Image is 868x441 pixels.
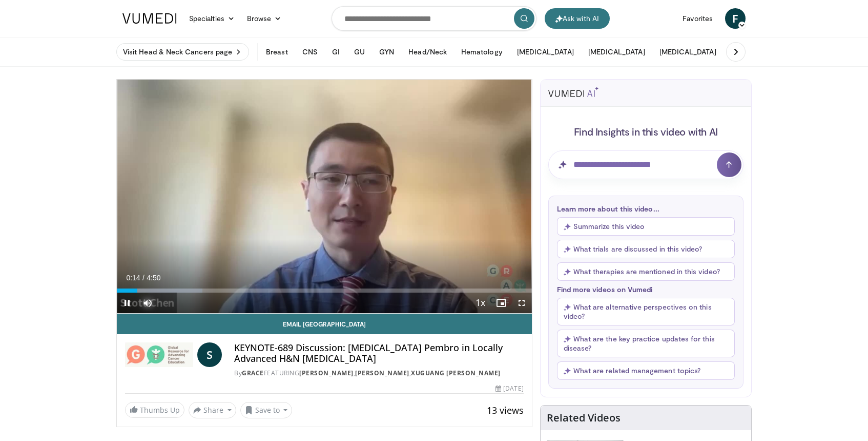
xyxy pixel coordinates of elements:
[189,402,236,418] button: Share
[511,42,580,62] button: [MEDICAL_DATA]
[557,361,735,380] button: What are related management topics?
[491,293,511,313] button: Enable picture-in-picture mode
[117,289,532,293] div: Progress Bar
[137,293,158,313] button: Mute
[348,42,371,62] button: GU
[548,125,743,138] h4: Find Insights in this video with AI
[487,404,524,416] span: 13 views
[355,369,409,377] a: [PERSON_NAME]
[147,274,160,282] span: 4:50
[242,369,264,377] a: GRACE
[557,217,735,236] button: Summarize this video
[373,42,400,62] button: GYN
[125,342,193,367] img: GRACE
[116,43,249,61] a: Visit Head & Neck Cancers page
[545,8,610,29] button: Ask with AI
[548,150,743,179] input: Question for AI
[183,8,241,29] a: Specialties
[260,42,294,62] button: Breast
[547,412,621,424] h4: Related Videos
[332,6,536,31] input: Search topics, interventions
[557,240,735,258] button: What trials are discussed in this video?
[557,285,735,294] p: Find more videos on Vumedi
[326,42,346,62] button: GI
[117,314,532,334] a: Email [GEOGRAPHIC_DATA]
[299,369,354,377] a: [PERSON_NAME]
[197,342,222,367] a: S
[548,87,598,97] img: vumedi-ai-logo.svg
[122,13,177,24] img: VuMedi Logo
[117,293,137,313] button: Pause
[234,342,523,365] h4: KEYNOTE-689 Discussion: [MEDICAL_DATA] Pembro in Locally Advanced H&N [MEDICAL_DATA]
[402,42,453,62] button: Head/Neck
[411,369,501,377] a: Xuguang [PERSON_NAME]
[296,42,324,62] button: CNS
[495,384,523,393] div: [DATE]
[511,293,532,313] button: Fullscreen
[725,8,746,29] a: F
[142,274,144,282] span: /
[117,80,532,314] video-js: Video Player
[653,42,722,62] button: [MEDICAL_DATA]
[582,42,651,62] button: [MEDICAL_DATA]
[557,262,735,281] button: What therapies are mentioned in this video?
[557,298,735,325] button: What are alternative perspectives on this video?
[557,204,735,213] p: Learn more about this video...
[470,293,491,313] button: Playback Rate
[126,274,140,282] span: 0:14
[241,8,288,29] a: Browse
[240,402,293,418] button: Save to
[234,369,523,378] div: By FEATURING , ,
[455,42,509,62] button: Hematology
[125,402,184,418] a: Thumbs Up
[557,330,735,357] button: What are the key practice updates for this disease?
[676,8,719,29] a: Favorites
